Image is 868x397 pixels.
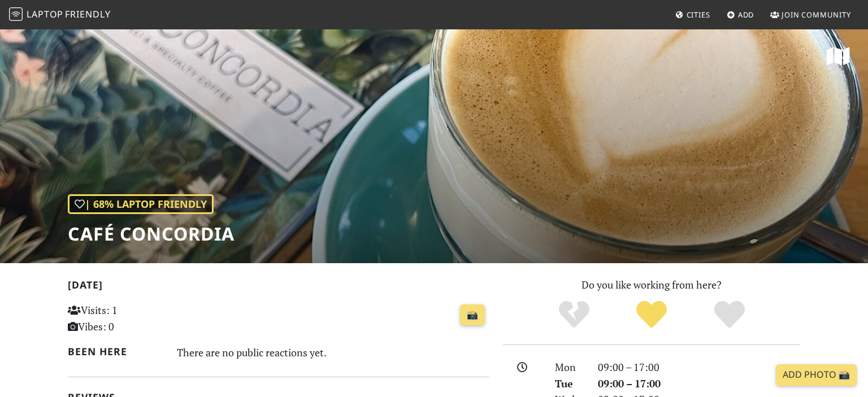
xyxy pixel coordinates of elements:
h2: [DATE] [68,279,489,295]
p: Do you like working from here? [503,277,800,293]
a: 📸 [460,304,485,326]
h1: Café Concordia [68,223,235,245]
div: Definitely! [691,299,769,330]
div: There are no public reactions yet. [177,343,490,361]
span: Laptop [27,8,63,20]
div: Mon [548,359,591,376]
div: Yes [613,299,691,330]
div: Tue [548,376,591,392]
p: Visits: 1 Vibes: 0 [68,302,199,335]
h2: Been here [68,346,163,357]
span: Cities [687,10,710,20]
img: LaptopFriendly [9,7,23,21]
div: No [535,299,613,330]
a: Join Community [766,5,856,25]
div: 09:00 – 17:00 [591,376,807,392]
span: Join Community [782,10,851,20]
span: Add [738,10,754,20]
div: 09:00 – 17:00 [591,359,807,376]
a: Add [722,5,759,25]
a: Cities [671,5,715,25]
span: Friendly [65,8,110,20]
a: Add Photo 📸 [776,364,857,386]
a: LaptopFriendly LaptopFriendly [9,5,111,25]
div: | 68% Laptop Friendly [68,194,214,214]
